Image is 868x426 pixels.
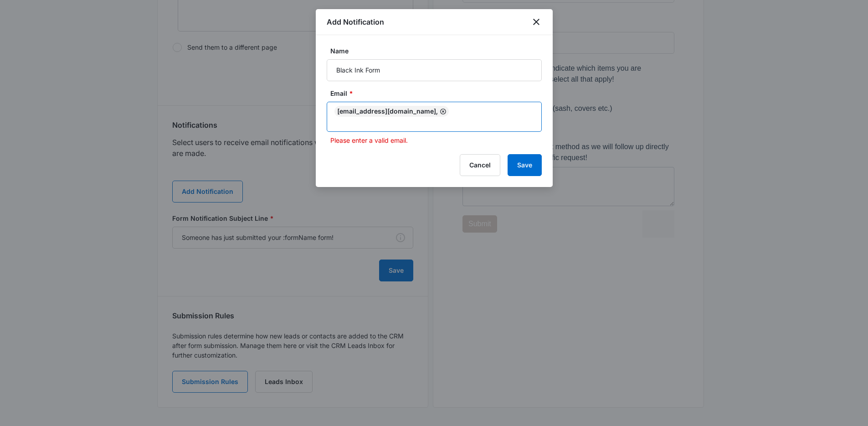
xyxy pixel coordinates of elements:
[508,154,542,176] button: Save
[531,16,542,27] button: close
[9,320,150,331] label: Accessories for 2 Chairs (sash, covers etc.)
[330,135,542,145] p: Please enter a valid email.
[334,106,449,117] div: [EMAIL_ADDRESS][DOMAIN_NAME],
[460,154,500,176] button: Cancel
[9,335,72,346] label: Small Centerpieces
[440,108,446,114] button: Remove
[330,88,545,98] label: Email
[327,16,384,27] h1: Add Notification
[9,306,42,317] label: Tablecloth
[330,46,545,56] label: Name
